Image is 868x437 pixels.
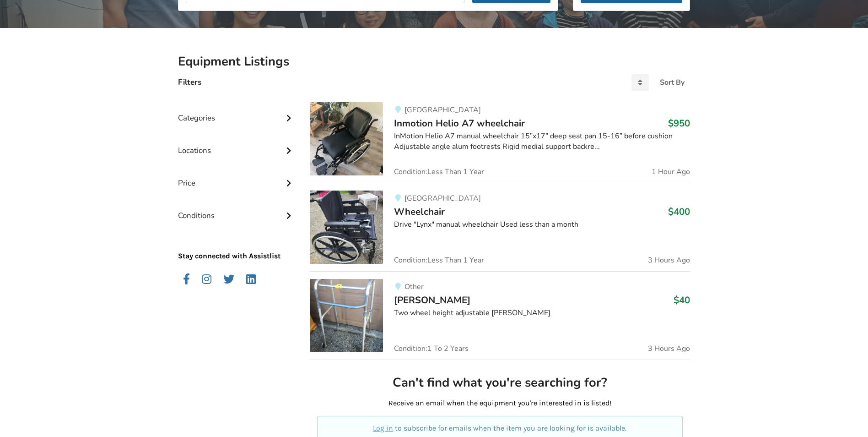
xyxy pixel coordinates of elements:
div: Categories [178,95,295,127]
span: 3 Hours Ago [648,257,690,264]
p: to subscribe for emails when the item you are looking for is available. [328,423,672,434]
span: Other [404,282,424,292]
span: Condition: Less Than 1 Year [394,257,484,264]
div: Price [178,160,295,192]
span: 1 Hour Ago [652,168,690,175]
div: InMotion Helio A7 manual wheelchair 15”x17” deep seat pan 15-16” before cushion Adjustable angle ... [394,131,690,152]
h2: Can't find what you're searching for? [317,375,683,391]
h3: $400 [668,206,690,218]
h3: $40 [674,294,690,306]
div: Locations [178,127,295,160]
a: Log in [373,424,393,432]
span: Wheelchair [394,205,445,218]
div: Conditions [178,192,295,225]
div: Drive "Lynx" manual wheelchair Used less than a month [394,219,690,230]
img: mobility-walker [310,279,383,352]
h3: $950 [668,117,690,129]
span: Inmotion Helio A7 wheelchair [394,117,525,130]
div: Two wheel height adjustable [PERSON_NAME] [394,308,690,318]
a: mobility-inmotion helio a7 wheelchair[GEOGRAPHIC_DATA]Inmotion Helio A7 wheelchair$950InMotion He... [310,102,690,183]
p: Receive an email when the equipment you're interested in is listed! [317,398,683,409]
span: Condition: Less Than 1 Year [394,168,484,175]
img: mobility-inmotion helio a7 wheelchair [310,102,383,175]
a: mobility-wheelchair [GEOGRAPHIC_DATA]Wheelchair$400Drive "Lynx" manual wheelchair Used less than ... [310,183,690,271]
span: Condition: 1 To 2 Years [394,345,469,352]
p: Stay connected with Assistlist [178,225,295,262]
span: [GEOGRAPHIC_DATA] [404,193,481,203]
h4: Filters [178,77,201,87]
span: 3 Hours Ago [648,345,690,352]
a: mobility-walkerOther[PERSON_NAME]$40Two wheel height adjustable [PERSON_NAME]Condition:1 To 2 Yea... [310,271,690,360]
span: [PERSON_NAME] [394,294,470,306]
span: [GEOGRAPHIC_DATA] [404,105,481,115]
div: Sort By [660,79,685,86]
h2: Equipment Listings [178,54,690,70]
img: mobility-wheelchair [310,191,383,264]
